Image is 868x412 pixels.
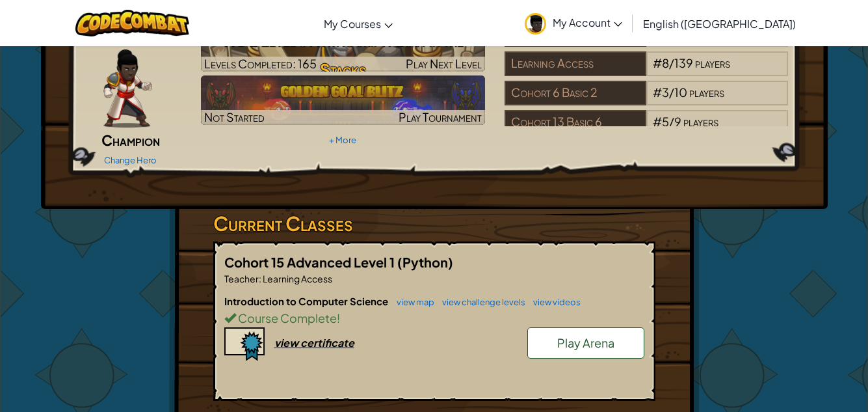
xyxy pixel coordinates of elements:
span: : [259,273,261,284]
a: English ([GEOGRAPHIC_DATA]) [637,6,802,41]
span: / [669,55,674,70]
div: view certificate [274,336,354,350]
span: Introduction to Computer Science [224,295,390,307]
img: Golden Goal [201,76,485,125]
a: + More [329,135,356,145]
span: Play Tournament [399,109,482,124]
span: 10 [674,85,687,100]
a: Not StartedPlay Tournament [201,76,485,125]
span: ! [337,310,340,325]
div: Cohort 6 Basic 2 [505,81,646,105]
span: 9 [674,114,681,129]
span: / [669,85,674,100]
a: My Courses [317,6,399,41]
span: Not Started [204,109,265,124]
a: Cohort 6 Basic 2#3/10players [505,93,789,108]
h3: Current Classes [213,209,655,238]
span: 5 [662,114,669,129]
a: view videos [527,297,581,307]
span: players [689,85,724,100]
span: # [653,55,662,70]
span: Champion [101,131,160,149]
img: certificate-icon.png [224,327,265,361]
a: view challenge levels [436,297,525,307]
a: My Account [518,3,629,44]
span: 139 [674,55,693,70]
a: view certificate [224,336,354,350]
span: Teacher [224,273,259,284]
span: Learning Access [261,273,332,284]
span: # [653,85,662,100]
span: 3 [662,85,669,100]
span: 8 [662,55,669,70]
a: Play Next Level [201,22,485,72]
div: Cohort 13 Basic 6 [505,110,646,135]
a: Cohort 13 Basic 6#5/9players [505,122,789,137]
img: CodeCombat logo [75,10,189,36]
img: champion-pose.png [103,49,152,128]
span: My Courses [324,17,381,31]
span: # [653,114,662,129]
h3: WD2 Level 3: JavaScript: Lost in the Stacks [201,25,485,84]
span: Play Arena [557,335,614,350]
span: English ([GEOGRAPHIC_DATA]) [643,17,796,31]
span: players [695,55,730,70]
div: Learning Access [505,51,646,76]
span: Course Complete [236,310,337,325]
a: Learning Access#8/139players [505,64,789,79]
a: Change Hero [104,155,157,165]
a: view map [390,297,434,307]
span: My Account [553,16,622,29]
span: / [669,114,674,129]
span: Cohort 15 Advanced Level 1 [224,254,397,270]
span: players [683,114,718,129]
img: avatar [525,13,546,34]
span: (Python) [397,254,453,270]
